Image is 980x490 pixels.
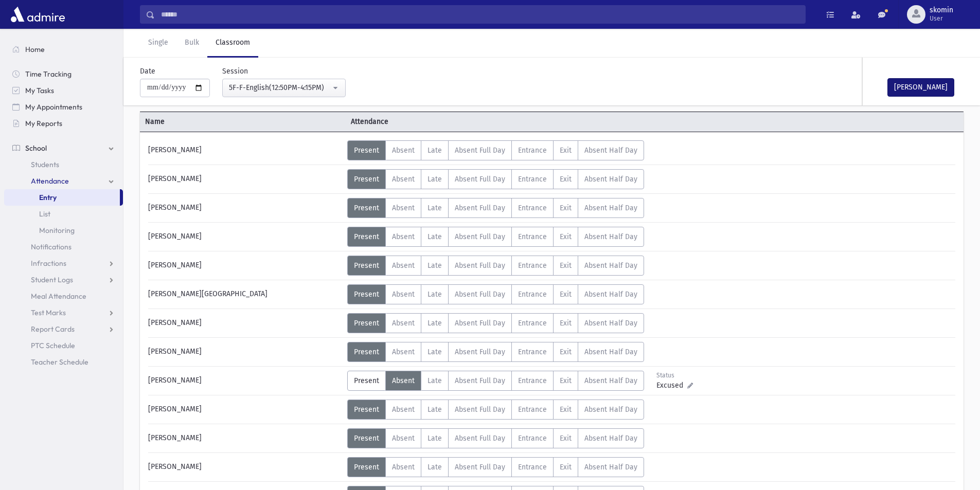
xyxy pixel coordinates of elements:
[347,227,644,247] div: AttTypes
[346,116,551,127] span: Attendance
[455,463,505,471] span: Absent Full Day
[354,376,379,385] span: Present
[25,102,82,112] span: My Appointments
[140,29,176,58] a: Single
[140,116,346,127] span: Name
[455,405,505,414] span: Absent Full Day
[392,146,415,155] span: Absent
[518,434,547,443] span: Entrance
[584,290,637,299] span: Absent Half Day
[560,146,572,155] span: Exit
[39,193,57,202] span: Entry
[25,45,45,54] span: Home
[4,255,123,271] a: Infractions
[518,175,547,184] span: Entrance
[584,434,637,443] span: Absent Half Day
[518,376,547,385] span: Entrance
[31,357,88,367] span: Teacher Schedule
[207,29,258,58] a: Classroom
[455,261,505,270] span: Absent Full Day
[455,348,505,356] span: Absent Full Day
[455,319,505,328] span: Absent Full Day
[392,434,415,443] span: Absent
[31,176,69,186] span: Attendance
[354,319,379,328] span: Present
[392,261,415,270] span: Absent
[347,457,644,477] div: AttTypes
[31,324,75,334] span: Report Cards
[354,175,379,184] span: Present
[455,434,505,443] span: Absent Full Day
[222,66,248,77] label: Session
[143,457,347,477] div: [PERSON_NAME]
[143,371,347,391] div: [PERSON_NAME]
[347,256,644,276] div: AttTypes
[143,342,347,362] div: [PERSON_NAME]
[427,232,442,241] span: Late
[392,348,415,356] span: Absent
[392,319,415,328] span: Absent
[347,428,644,448] div: AttTypes
[25,119,62,128] span: My Reports
[4,337,123,354] a: PTC Schedule
[518,405,547,414] span: Entrance
[560,319,572,328] span: Exit
[518,261,547,270] span: Entrance
[4,115,123,132] a: My Reports
[392,376,415,385] span: Absent
[4,189,120,206] a: Entry
[560,376,572,385] span: Exit
[176,29,207,58] a: Bulk
[427,319,442,328] span: Late
[354,204,379,212] span: Present
[427,290,442,299] span: Late
[584,319,637,328] span: Absent Half Day
[354,434,379,443] span: Present
[455,290,505,299] span: Absent Full Day
[25,86,54,95] span: My Tasks
[930,6,953,14] span: skomin
[560,232,572,241] span: Exit
[584,204,637,212] span: Absent Half Day
[25,69,72,79] span: Time Tracking
[31,308,66,317] span: Test Marks
[392,175,415,184] span: Absent
[354,261,379,270] span: Present
[4,99,123,115] a: My Appointments
[347,169,644,189] div: AttTypes
[656,371,702,380] div: Status
[143,284,347,304] div: [PERSON_NAME][GEOGRAPHIC_DATA]
[347,140,644,160] div: AttTypes
[31,292,86,301] span: Meal Attendance
[143,400,347,420] div: [PERSON_NAME]
[31,275,73,284] span: Student Logs
[455,204,505,212] span: Absent Full Day
[354,463,379,471] span: Present
[143,198,347,218] div: [PERSON_NAME]
[887,78,954,97] button: [PERSON_NAME]
[4,173,123,189] a: Attendance
[427,146,442,155] span: Late
[347,313,644,333] div: AttTypes
[584,376,637,385] span: Absent Half Day
[31,160,59,169] span: Students
[560,204,572,212] span: Exit
[392,232,415,241] span: Absent
[518,348,547,356] span: Entrance
[455,376,505,385] span: Absent Full Day
[143,227,347,247] div: [PERSON_NAME]
[4,82,123,99] a: My Tasks
[392,463,415,471] span: Absent
[347,371,644,391] div: AttTypes
[347,284,644,304] div: AttTypes
[4,140,123,156] a: School
[143,140,347,160] div: [PERSON_NAME]
[8,4,67,25] img: AdmirePro
[518,204,547,212] span: Entrance
[584,405,637,414] span: Absent Half Day
[560,261,572,270] span: Exit
[143,313,347,333] div: [PERSON_NAME]
[455,146,505,155] span: Absent Full Day
[222,79,346,97] button: 5F-F-English(12:50PM-4:15PM)
[4,41,123,58] a: Home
